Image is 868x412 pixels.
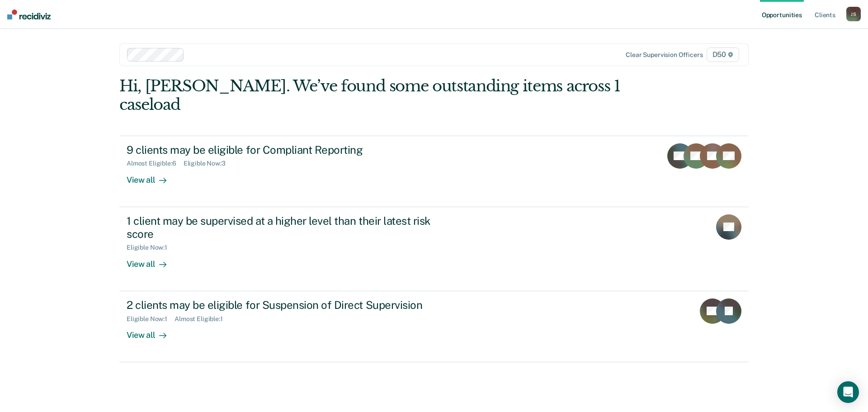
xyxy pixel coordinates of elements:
[707,47,739,62] span: D50
[119,207,749,291] a: 1 client may be supervised at a higher level than their latest risk scoreEligible Now:1View all
[127,298,444,312] div: 2 clients may be eligible for Suspension of Direct Supervision
[127,244,175,251] div: Eligible Now : 1
[127,160,184,167] div: Almost Eligible : 6
[127,167,177,185] div: View all
[119,77,623,114] div: Hi, [PERSON_NAME]. We’ve found some outstanding items across 1 caseload
[127,251,177,269] div: View all
[184,160,233,167] div: Eligible Now : 3
[119,291,749,362] a: 2 clients may be eligible for Suspension of Direct SupervisionEligible Now:1Almost Eligible:1View...
[837,381,859,403] div: Open Intercom Messenger
[626,51,703,59] div: Clear supervision officers
[7,9,51,19] img: Recidiviz
[119,136,749,207] a: 9 clients may be eligible for Compliant ReportingAlmost Eligible:6Eligible Now:3View all
[127,322,177,340] div: View all
[846,7,861,21] button: JS
[175,315,230,323] div: Almost Eligible : 1
[127,315,175,323] div: Eligible Now : 1
[127,214,444,241] div: 1 client may be supervised at a higher level than their latest risk score
[846,7,861,21] div: J S
[127,143,444,156] div: 9 clients may be eligible for Compliant Reporting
